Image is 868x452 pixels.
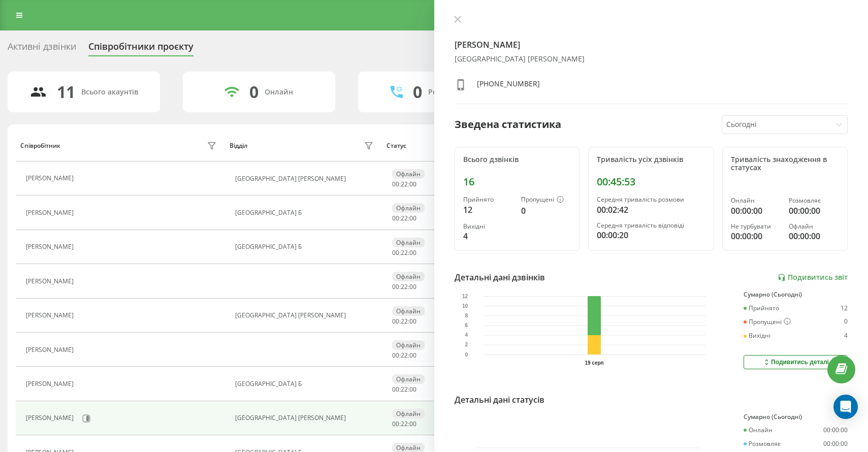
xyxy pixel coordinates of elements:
span: 22 [401,214,408,222]
div: 0 [844,318,848,326]
span: 00 [409,385,416,394]
div: Середня тривалість розмови [597,196,705,203]
div: 4 [463,230,513,242]
div: Офлайн [392,169,425,179]
text: 19 серп [585,360,603,366]
div: [GEOGRAPHIC_DATA] Б [235,380,376,388]
h4: [PERSON_NAME] [455,39,848,51]
div: 12 [841,305,848,312]
span: 00 [409,248,416,257]
span: 00 [409,214,416,222]
div: [PERSON_NAME] [26,278,76,285]
div: Тривалість усіх дзвінків [597,155,705,164]
span: 00 [392,419,399,428]
div: Зведена статистика [455,117,561,132]
div: 00:00:00 [823,440,848,447]
text: 12 [462,294,468,299]
span: 00 [409,180,416,188]
div: [GEOGRAPHIC_DATA] Б [235,209,376,216]
div: 00:00:00 [789,230,839,242]
div: Співробітник [20,142,60,149]
div: 0 [413,82,422,102]
div: Онлайн [744,427,773,434]
div: Офлайн [392,340,425,350]
div: Офлайн [392,409,425,418]
div: 00:00:00 [731,205,781,217]
span: 00 [409,317,416,326]
div: : : [392,318,416,325]
div: [PERSON_NAME] [26,175,76,182]
div: Всього акаунтів [81,88,138,96]
div: [PERSON_NAME] [26,312,76,319]
div: 16 [463,176,572,188]
span: 00 [409,282,416,291]
div: [GEOGRAPHIC_DATA] [PERSON_NAME] [235,414,376,422]
div: Середня тривалість відповіді [597,222,705,229]
span: 00 [392,214,399,222]
div: Вихідні [744,332,770,339]
span: 00 [392,385,399,394]
div: Розмовляє [789,197,839,204]
span: 00 [392,317,399,326]
div: : : [392,215,416,222]
div: Open Intercom Messenger [833,395,858,419]
div: Прийнято [744,305,779,312]
span: 22 [401,282,408,291]
div: [PERSON_NAME] [26,380,76,388]
span: 22 [401,419,408,428]
a: Подивитись звіт [778,273,848,282]
div: Сумарно (Сьогодні) [744,291,848,298]
text: 8 [465,313,468,318]
div: [PERSON_NAME] [26,414,76,422]
div: Статус [387,142,406,149]
div: : : [392,352,416,359]
div: : : [392,386,416,393]
div: Не турбувати [731,223,781,230]
text: 2 [465,342,468,348]
div: : : [392,249,416,256]
span: 22 [401,351,408,360]
button: Подивитись деталі [744,355,848,369]
span: 22 [401,248,408,257]
div: Офлайн [392,272,425,281]
div: 11 [57,82,75,102]
div: Подивитись деталі [762,358,829,366]
div: Сумарно (Сьогодні) [744,413,848,421]
span: 00 [392,351,399,360]
div: 0 [249,82,259,102]
div: [PERSON_NAME] [26,243,76,250]
div: 00:45:53 [597,176,705,188]
div: [GEOGRAPHIC_DATA] [PERSON_NAME] [455,55,848,63]
span: 00 [392,282,399,291]
div: Офлайн [789,223,839,230]
div: Розмовляє [744,440,781,447]
span: 00 [392,180,399,188]
span: 22 [401,317,408,326]
span: 00 [392,248,399,257]
div: Тривалість знаходження в статусах [731,155,840,173]
div: 12 [463,204,513,216]
div: : : [392,421,416,428]
span: 22 [401,385,408,394]
div: 00:00:00 [731,230,781,242]
text: 10 [462,303,468,309]
div: Співробітники проєкту [88,41,194,57]
div: 00:00:00 [823,427,848,434]
span: 00 [409,419,416,428]
div: Онлайн [731,197,781,204]
div: : : [392,283,416,290]
text: 4 [465,332,468,338]
div: 4 [844,332,848,339]
div: [PERSON_NAME] [26,346,76,353]
div: [GEOGRAPHIC_DATA] Б [235,243,376,250]
div: Розмовляють [428,88,477,96]
div: [GEOGRAPHIC_DATA] [PERSON_NAME] [235,312,376,319]
text: 0 [465,352,468,358]
div: 00:02:42 [597,204,705,216]
div: Офлайн [392,238,425,247]
div: 00:00:20 [597,229,705,241]
div: 00:00:00 [789,205,839,217]
div: Пропущені [744,318,791,326]
div: Офлайн [392,374,425,384]
div: 0 [521,205,571,217]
